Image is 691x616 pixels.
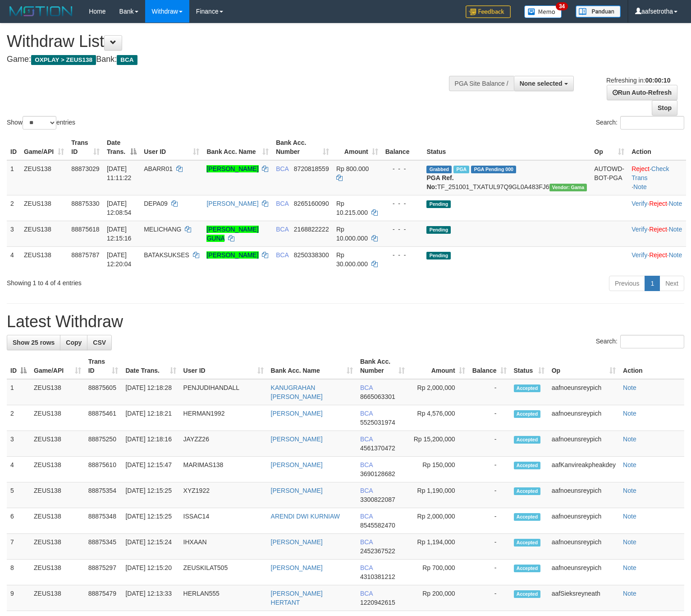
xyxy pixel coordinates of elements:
input: Search: [620,116,684,130]
td: TF_251001_TXATUL97Q9GL0A483FJ6 [423,160,590,195]
td: Rp 1,190,000 [408,482,468,508]
td: · · [628,160,686,195]
a: [PERSON_NAME] [271,410,323,417]
th: Date Trans.: activate to sort column descending [103,134,140,160]
td: 88875250 [85,431,122,457]
td: - [469,585,510,611]
select: Showentries [23,116,56,130]
a: Note [623,487,636,494]
td: ZEUS138 [30,585,85,611]
td: 7 [7,534,30,560]
td: aafnoeunsreypich [548,508,619,534]
span: 88875618 [71,226,99,233]
span: None selected [520,80,563,87]
td: 3 [7,431,30,457]
a: [PERSON_NAME] [271,538,323,546]
a: Verify [632,226,647,233]
a: Reject [649,226,667,233]
td: [DATE] 12:18:28 [122,379,179,405]
td: Rp 700,000 [408,560,468,585]
th: ID: activate to sort column descending [7,353,30,379]
td: ZEUS138 [30,457,85,482]
td: IHXAAN [180,534,267,560]
a: Reject [649,200,667,207]
a: 1 [645,276,660,291]
td: 88875461 [85,405,122,431]
a: [PERSON_NAME] [271,564,323,571]
th: ID [7,134,20,160]
th: Action [619,353,684,379]
div: - - - [385,164,420,173]
span: OXPLAY > ZEUS138 [31,55,96,65]
span: BCA [360,435,373,443]
span: Accepted [514,384,541,392]
a: CSV [87,335,112,350]
span: Accepted [514,513,541,521]
td: 2 [7,195,20,221]
div: Showing 1 to 4 of 4 entries [7,275,281,287]
div: - - - [385,250,420,259]
span: BCA [276,200,288,207]
b: PGA Ref. No: [426,174,453,190]
span: BCA [117,55,137,65]
th: Status [423,134,590,160]
td: [DATE] 12:15:25 [122,482,179,508]
td: - [469,457,510,482]
span: BCA [276,226,288,233]
span: Grabbed [426,166,452,173]
td: 88875479 [85,585,122,611]
td: 4 [7,246,20,272]
td: Rp 4,576,000 [408,405,468,431]
span: ABARR01 [144,165,173,172]
td: aafnoeunsreypich [548,482,619,508]
td: 88875345 [85,534,122,560]
span: BCA [360,564,373,571]
td: [DATE] 12:18:21 [122,405,179,431]
td: Rp 2,000,000 [408,379,468,405]
th: Amount: activate to sort column ascending [408,353,468,379]
span: BATAKSUKSES [144,251,189,259]
span: Copy 1220942615 to clipboard [360,599,395,606]
a: Reject [649,251,667,259]
span: [DATE] 12:15:16 [107,226,132,242]
td: aafSieksreyneath [548,585,619,611]
span: BCA [276,251,288,259]
td: 88875354 [85,482,122,508]
td: [DATE] 12:15:25 [122,508,179,534]
td: [DATE] 12:18:16 [122,431,179,457]
span: Accepted [514,565,541,572]
th: Bank Acc. Name: activate to sort column ascending [267,353,357,379]
span: PGA Pending [471,166,516,173]
span: [DATE] 12:08:54 [107,200,132,216]
label: Search: [596,335,684,348]
td: [DATE] 12:13:33 [122,585,179,611]
th: Balance [382,134,423,160]
th: Bank Acc. Number: activate to sort column ascending [272,134,333,160]
td: 4 [7,457,30,482]
td: aafnoeunsreypich [548,405,619,431]
td: [DATE] 12:15:24 [122,534,179,560]
td: - [469,405,510,431]
a: Stop [652,100,677,116]
span: 88875330 [71,200,99,207]
a: Note [669,200,682,207]
td: 6 [7,508,30,534]
span: Accepted [514,487,541,495]
th: Balance: activate to sort column ascending [469,353,510,379]
span: 34 [556,2,568,10]
a: Note [623,590,636,597]
span: Rp 30.000.000 [336,251,368,268]
td: 88875297 [85,560,122,585]
td: MARIMAS138 [180,457,267,482]
a: Verify [632,251,647,259]
a: [PERSON_NAME] [271,487,323,494]
td: ZEUS138 [30,560,85,585]
span: Accepted [514,410,541,418]
span: 88875787 [71,251,99,259]
span: Copy 8265160090 to clipboard [294,200,329,207]
th: Op: activate to sort column ascending [548,353,619,379]
td: · · [628,195,686,221]
span: BCA [360,590,373,597]
span: Copy 3690128682 to clipboard [360,470,395,477]
td: ZEUS138 [30,431,85,457]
